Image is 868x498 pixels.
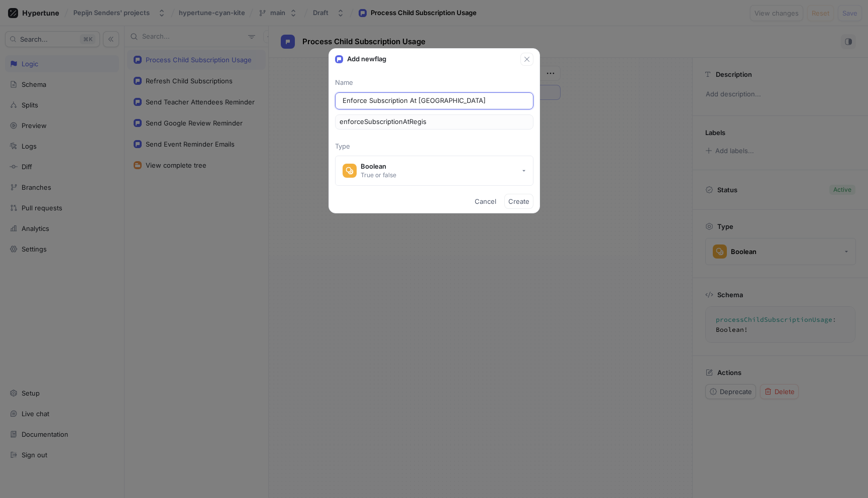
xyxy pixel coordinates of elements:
input: Enter a name for this flag [343,96,526,106]
button: BooleanTrue or false [335,156,533,186]
div: True or false [361,171,396,179]
p: Add new flag [347,54,386,64]
p: Type [335,142,533,152]
div: Boolean [361,162,396,171]
span: Cancel [475,198,496,204]
span: Create [508,198,529,204]
button: Create [504,194,533,209]
p: Name [335,78,533,88]
button: Cancel [471,194,500,209]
